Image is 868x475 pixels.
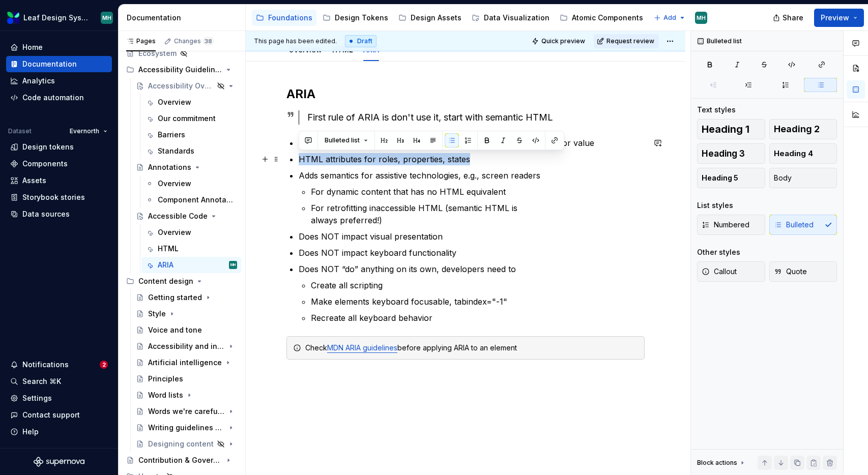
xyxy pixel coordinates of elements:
img: 6e787e26-f4c0-4230-8924-624fe4a2d214.png [7,12,19,24]
p: Adds semantics for assistive technologies, e.g., screen readers [299,169,645,182]
a: Artificial intelligence [132,354,241,371]
div: Text styles [697,105,736,115]
span: Callout [702,266,737,277]
a: Code automation [6,90,112,106]
div: HTML [158,244,179,254]
a: Annotations [132,159,241,175]
div: Principles [148,374,183,384]
span: 2 [100,361,108,369]
button: Share [768,9,810,27]
a: Getting started [132,289,241,306]
a: MDN ARIA guidelines [327,343,397,352]
button: Heading 3 [697,143,765,164]
div: Notifications [22,360,69,370]
div: First rule of ARIA is don't use it, start with semantic HTML [307,110,645,125]
div: Home [22,42,43,52]
div: Writing guidelines by channel [148,423,225,433]
a: Accessible Code [132,208,241,224]
div: Overview [158,97,191,107]
div: Contribution & Governance [138,455,222,465]
p: HTML attributes for roles, properties, states [299,153,645,165]
div: Atomic Components [572,13,643,23]
a: Contribution & Governance [122,452,241,468]
p: Recreate all keyboard behavior [311,312,645,324]
button: Preview [814,9,864,27]
button: Heading 1 [697,119,765,139]
a: Analytics [6,73,112,89]
span: Add [663,14,676,22]
p: Make elements keyboard focusable, tabindex="-1" [311,295,645,308]
div: Ecosystem [138,48,177,58]
button: Heading 4 [769,143,837,164]
a: Assets [6,172,112,189]
span: Body [774,173,792,183]
div: Page tree [252,8,649,28]
div: Changes [174,37,214,45]
a: Design Assets [394,10,466,26]
a: Data sources [6,206,112,222]
a: Design Tokens [319,10,392,26]
div: Other styles [697,247,740,257]
a: Voice and tone [132,322,241,338]
span: Heading 1 [702,124,749,134]
button: Request review [594,34,659,48]
a: HTML [141,241,241,257]
a: Accessibility and inclusion [132,338,241,354]
span: Quick preview [541,37,585,45]
div: Getting started [148,292,202,303]
a: Barriers [141,127,241,143]
a: Ecosystem [122,45,241,62]
a: ARIAMH [141,257,241,273]
a: Word lists [132,387,241,403]
div: Artificial intelligence [148,358,222,368]
a: Data Visualization [468,10,554,26]
div: Our commitment [158,113,216,124]
div: Overview [158,227,191,237]
div: MH [230,260,236,270]
div: Word lists [148,390,183,400]
p: Be careful to apply ARIA correctly to convey name, role, state and/or value [299,137,645,149]
span: Heading 5 [702,173,738,183]
div: MH [102,14,111,22]
div: Check before applying ARIA to an element [305,343,638,353]
div: Designing content [148,439,214,449]
a: Words we're careful with [132,403,241,420]
a: Components [6,156,112,172]
p: For dynamic content that has no HTML equivalent [311,186,645,198]
div: Components [22,159,68,169]
p: For retrofitting inaccessible HTML (semantic HTML is always preferred!) [311,202,645,226]
div: Design Tokens [335,13,388,23]
a: Foundations [252,10,316,26]
button: Leaf Design SystemMH [2,7,116,28]
div: Block actions [697,456,746,470]
span: Request review [606,37,654,45]
a: Overview [141,224,241,241]
a: Designing content [132,436,241,452]
a: Settings [6,390,112,406]
div: Foundations [268,13,312,23]
button: Help [6,424,112,440]
a: Overview [141,175,241,192]
button: Callout [697,261,765,282]
button: Numbered [697,215,765,235]
h2: ARIA [286,86,645,102]
a: Home [6,39,112,55]
button: Body [769,168,837,188]
div: Accessible Code [148,211,208,221]
div: Storybook stories [22,192,85,202]
div: Documentation [127,13,241,23]
button: Quick preview [529,34,590,48]
p: Create all scripting [311,279,645,291]
div: Leaf Design System [23,13,89,23]
div: Barriers [158,130,185,140]
a: Component Annotations [141,192,241,208]
div: Code automation [22,93,84,103]
div: MH [697,14,706,22]
div: Voice and tone [148,325,202,335]
span: 38 [203,37,214,45]
span: Evernorth [70,127,99,135]
div: Pages [126,37,156,45]
button: Contact support [6,407,112,423]
div: Documentation [22,59,77,69]
div: Component Annotations [158,195,235,205]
